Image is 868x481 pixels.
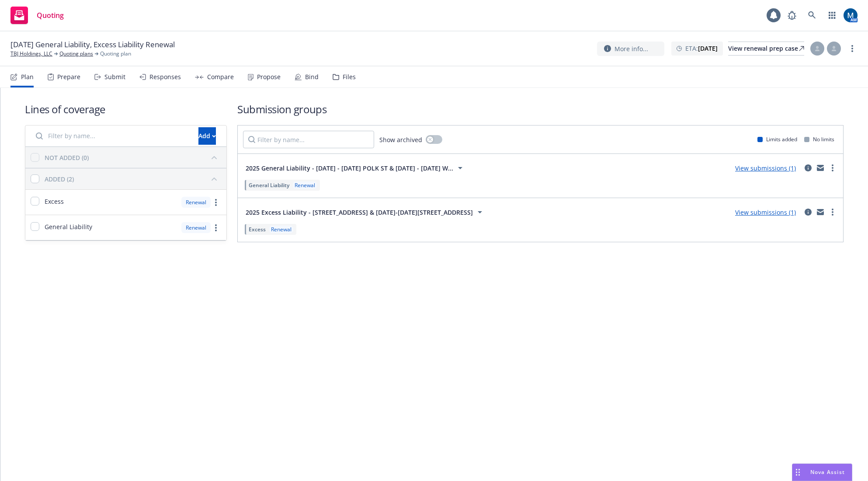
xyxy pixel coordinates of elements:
[847,43,858,54] a: more
[237,102,844,116] h1: Submission groups
[57,73,80,80] div: Prepare
[211,223,221,233] a: more
[728,42,804,56] a: View renewal prep case
[211,197,221,208] a: more
[804,136,834,143] div: No limits
[783,7,801,24] a: Report a Bug
[792,464,803,481] div: Drag to move
[246,208,473,217] span: 2025 Excess Liability - [STREET_ADDRESS] & [DATE]-[DATE][STREET_ADDRESS]
[243,159,468,177] button: 2025 General Liability - [DATE] - [DATE] POLK ST & [DATE] - [DATE] W...
[37,12,64,19] span: Quoting
[10,39,175,50] span: [DATE] General Liability, Excess Liability Renewal
[305,73,319,80] div: Bind
[249,226,266,233] span: Excess
[803,163,813,173] a: circleInformation
[31,127,193,145] input: Filter by name...
[827,163,838,173] a: more
[269,226,293,233] div: Renewal
[45,172,221,186] button: ADDED (2)
[685,44,718,53] span: ETA :
[45,153,89,162] div: NOT ADDED (0)
[844,8,858,22] img: photo
[246,164,453,173] span: 2025 General Liability - [DATE] - [DATE] POLK ST & [DATE] - [DATE] W...
[735,164,796,172] a: View submissions (1)
[827,207,838,217] a: more
[735,208,796,216] a: View submissions (1)
[100,50,131,58] span: Quoting plan
[59,50,93,58] a: Quoting plans
[815,163,826,173] a: mail
[757,136,797,143] div: Limits added
[45,150,221,164] button: NOT ADDED (0)
[243,131,374,148] input: Filter by name...
[343,73,356,80] div: Files
[803,7,821,24] a: Search
[25,102,227,116] h1: Lines of coverage
[823,7,841,24] a: Switch app
[615,44,648,53] span: More info...
[45,174,74,184] div: ADDED (2)
[10,50,52,58] a: TBJ Holdings, LLC
[7,3,67,28] a: Quoting
[698,44,718,52] strong: [DATE]
[257,73,281,80] div: Propose
[45,197,64,206] span: Excess
[810,468,845,476] span: Nova Assist
[104,73,125,80] div: Submit
[207,73,234,80] div: Compare
[249,181,289,189] span: General Liability
[149,73,181,80] div: Responses
[198,128,216,144] div: Add
[243,203,488,221] button: 2025 Excess Liability - [STREET_ADDRESS] & [DATE]-[DATE][STREET_ADDRESS]
[293,181,317,189] div: Renewal
[181,197,211,208] div: Renewal
[45,222,92,231] span: General Liability
[21,73,34,80] div: Plan
[379,135,422,144] span: Show archived
[792,464,852,481] button: Nova Assist
[198,127,216,145] button: Add
[803,207,813,217] a: circleInformation
[597,42,664,56] button: More info...
[181,222,211,233] div: Renewal
[815,207,826,217] a: mail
